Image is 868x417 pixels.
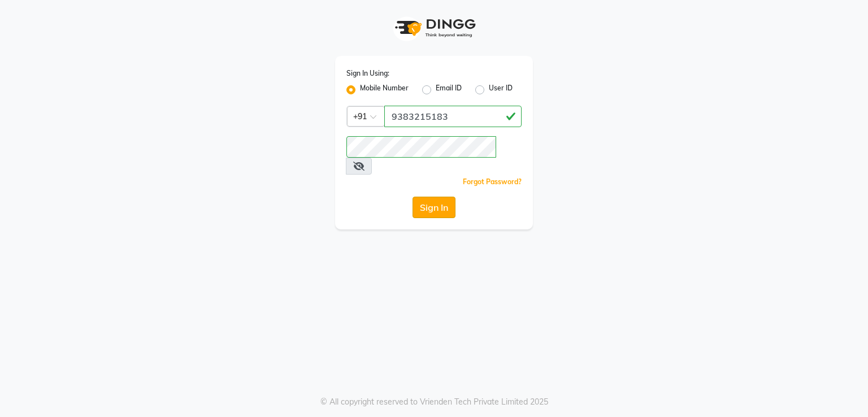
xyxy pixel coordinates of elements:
[346,136,496,158] input: Username
[360,83,409,97] label: Mobile Number
[463,177,522,186] a: Forgot Password?
[346,68,389,79] label: Sign In Using:
[489,83,513,97] label: User ID
[384,106,522,127] input: Username
[413,197,455,218] button: Sign In
[436,83,462,97] label: Email ID
[389,11,479,45] img: logo1.svg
